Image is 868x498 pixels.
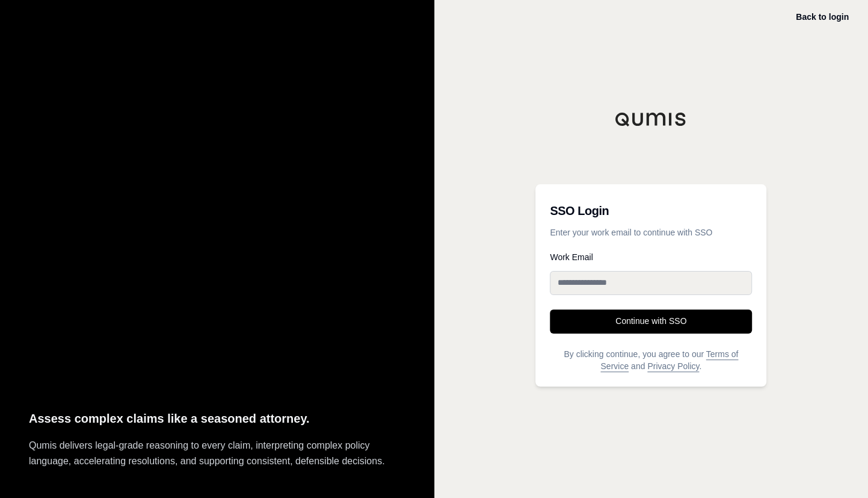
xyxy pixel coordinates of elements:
[550,310,752,334] button: Continue with SSO
[29,409,405,429] p: Assess complex claims like a seasoned attorney.
[615,112,687,126] img: Qumis
[550,226,752,238] p: Enter your work email to continue with SSO
[29,438,405,469] p: Qumis delivers legal-grade reasoning to every claim, interpreting complex policy language, accele...
[647,361,699,371] a: Privacy Policy
[600,349,738,371] a: Terms of Service
[550,253,752,261] label: Work Email
[550,199,752,223] h3: SSO Login
[796,12,849,22] a: Back to login
[550,348,752,372] p: By clicking continue, you agree to our and .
